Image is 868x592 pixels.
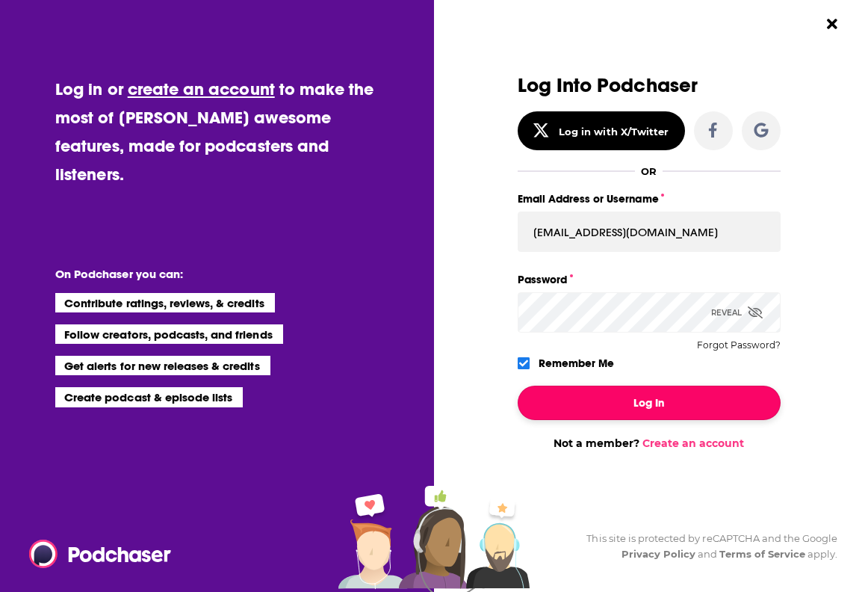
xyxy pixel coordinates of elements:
button: Forgot Password? [697,340,781,351]
button: Log in with X/Twitter [518,111,685,150]
a: Privacy Policy [621,548,696,560]
a: Create an account [642,437,744,450]
div: OR [641,165,657,177]
li: Follow creators, podcasts, and friends [55,324,283,344]
li: Get alerts for new releases & credits [55,356,270,375]
a: Podchaser - Follow, Share and Rate Podcasts [29,540,161,568]
input: Email Address or Username [518,212,781,252]
div: Not a member? [518,437,781,450]
a: create an account [128,78,275,99]
a: Terms of Service [719,548,805,560]
li: Create podcast & episode lists [55,387,243,407]
label: Remember Me [539,354,614,373]
button: Close Button [818,10,846,38]
li: On Podchaser you can: [55,267,354,281]
label: Email Address or Username [518,189,781,209]
button: Log In [518,386,781,420]
label: Password [518,270,781,289]
div: Log in with X/Twitter [559,126,669,138]
div: This site is protected by reCAPTCHA and the Google and apply. [574,531,837,562]
li: Contribute ratings, reviews, & credits [55,293,275,312]
h3: Log Into Podchaser [518,75,781,96]
img: Podchaser - Follow, Share and Rate Podcasts [29,540,173,568]
div: Reveal [711,292,763,333]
